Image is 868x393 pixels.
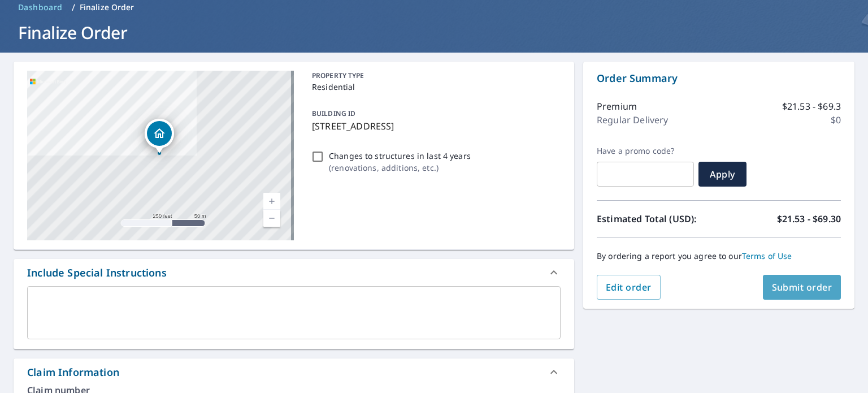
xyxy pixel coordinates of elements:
div: Include Special Instructions [27,265,167,280]
a: Terms of Use [742,251,792,261]
div: Include Special Instructions [14,259,574,286]
p: By ordering a report you agree to our [597,251,841,261]
p: PROPERTY TYPE [312,71,556,81]
span: Submit order [772,281,832,293]
p: Residential [312,81,556,93]
a: Current Level 17, Zoom In [263,193,280,210]
p: Premium [597,100,637,113]
p: Changes to structures in last 4 years [329,150,471,162]
button: Apply [698,162,747,187]
a: Current Level 17, Zoom Out [263,210,280,227]
div: Claim Information [27,365,119,380]
p: ( renovations, additions, etc. ) [329,162,471,174]
p: $21.53 - $69.30 [777,212,841,226]
p: $0 [831,113,841,127]
p: Estimated Total (USD): [597,212,719,226]
div: Claim Information [14,359,574,386]
span: Dashboard [18,2,63,13]
p: BUILDING ID [312,109,355,118]
li: / [72,1,75,14]
p: Regular Delivery [597,113,668,127]
label: Have a promo code? [597,146,694,156]
p: $21.53 - $69.3 [782,100,841,113]
p: Finalize Order [80,2,134,13]
div: Dropped pin, building 1, Residential property, 98 NE Telima Ln Bend, OR 97701 [145,119,174,154]
h1: Finalize Order [14,21,854,44]
p: [STREET_ADDRESS] [312,119,556,133]
button: Submit order [763,275,841,300]
span: Edit order [606,281,652,293]
span: Apply [708,168,737,180]
button: Edit order [597,275,661,300]
p: Order Summary [597,71,841,86]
